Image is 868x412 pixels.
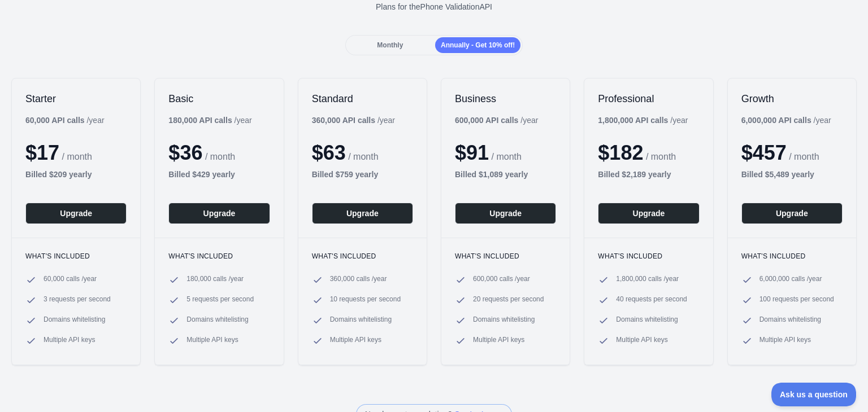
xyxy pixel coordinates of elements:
[741,170,814,179] b: Billed $ 5,489 yearly
[455,170,528,179] b: Billed $ 1,089 yearly
[598,203,699,224] button: Upgrade
[312,170,379,179] b: Billed $ 759 yearly
[598,170,671,179] b: Billed $ 2,189 yearly
[312,203,413,224] button: Upgrade
[771,383,857,406] iframe: Toggle Customer Support
[741,203,843,224] button: Upgrade
[455,203,556,224] button: Upgrade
